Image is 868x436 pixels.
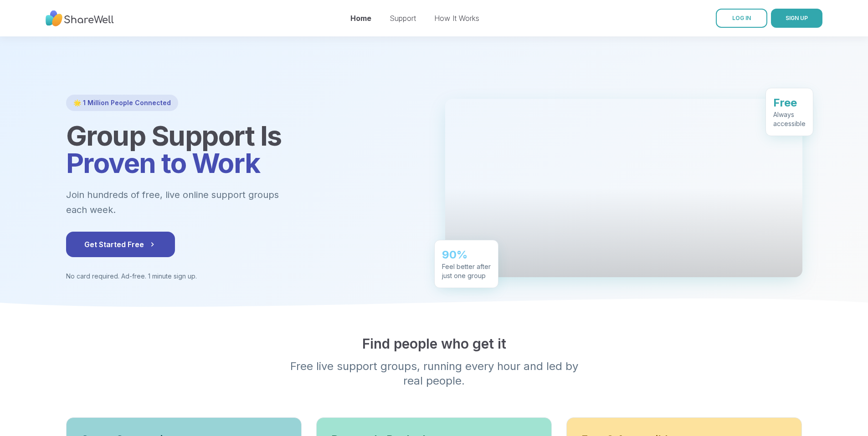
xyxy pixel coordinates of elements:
[66,272,423,281] p: No card required. Ad-free. 1 minute sign up.
[259,359,609,388] p: Free live support groups, running every hour and led by real people.
[442,262,491,280] div: Feel better after just one group
[66,188,329,217] p: Join hundreds of free, live online support groups each week.
[66,335,802,352] h2: Find people who get it
[442,247,491,262] div: 90%
[773,95,806,110] div: Free
[434,14,479,23] a: How It Works
[46,6,114,31] img: ShareWell Nav Logo
[390,14,416,23] a: Support
[66,147,260,179] span: Proven to Work
[732,15,751,21] span: LOG IN
[716,9,767,28] a: LOG IN
[66,122,423,177] h1: Group Support Is
[66,232,175,257] button: Get Started Free
[773,110,806,128] div: Always accessible
[84,239,157,250] span: Get Started Free
[771,9,822,28] button: SIGN UP
[350,14,371,23] a: Home
[786,15,808,21] span: SIGN UP
[66,95,178,111] div: 🌟 1 Million People Connected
